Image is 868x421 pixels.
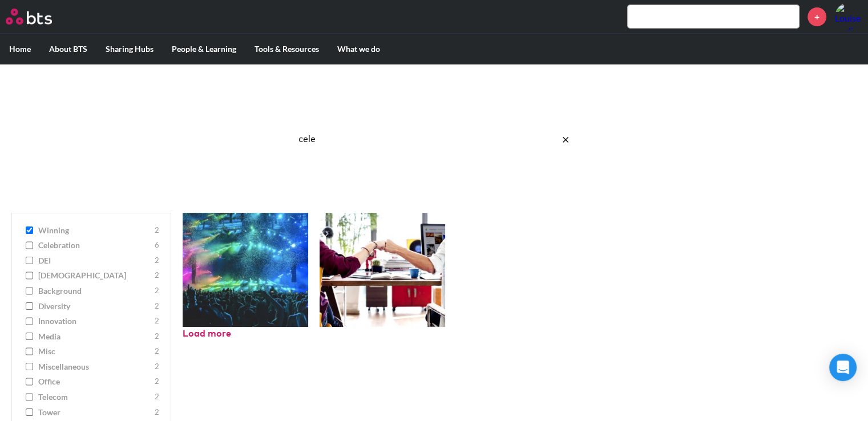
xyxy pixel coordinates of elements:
[368,167,500,177] a: Ask a Question/Provide Feedback
[808,7,826,26] a: +
[38,301,152,312] span: diversity
[26,272,33,280] input: [DEMOGRAPHIC_DATA] 2
[6,9,73,25] a: Go home
[835,3,862,30] img: Louise Berlin
[155,407,159,418] span: 2
[38,240,152,251] span: celebration
[155,361,159,373] span: 2
[26,408,33,416] input: tower 2
[155,391,159,403] span: 2
[38,255,152,266] span: DEI
[40,34,96,64] label: About BTS
[38,391,152,403] span: telecom
[835,3,862,30] a: Profile
[26,333,33,341] input: media 2
[6,9,52,25] img: BTS Logo
[38,346,152,357] span: misc
[155,270,159,281] span: 2
[292,124,577,155] input: Search here…
[38,225,152,236] span: winning
[38,315,152,327] span: innovation
[155,346,159,357] span: 2
[183,327,231,340] button: Load more
[829,354,857,381] div: Open Intercom Messenger
[26,347,33,355] input: misc 2
[155,240,159,251] span: 6
[38,270,152,281] span: [DEMOGRAPHIC_DATA]
[26,226,33,234] input: winning 2
[155,331,159,342] span: 2
[245,34,328,64] label: Tools & Resources
[163,34,245,64] label: People & Learning
[38,285,152,297] span: background
[26,363,33,371] input: miscellaneous 2
[26,317,33,325] input: innovation 2
[38,331,152,342] span: media
[155,255,159,266] span: 2
[328,34,389,64] label: What we do
[280,100,588,113] p: Best reusable photos in one place
[26,287,33,295] input: background 2
[155,301,159,312] span: 2
[26,241,33,249] input: celebration 6
[26,257,33,265] input: DEI 2
[38,361,152,373] span: miscellaneous
[280,75,588,101] h1: Image Gallery
[155,285,159,297] span: 2
[26,378,33,386] input: office 2
[26,393,33,401] input: telecom 2
[554,124,577,155] button: Clear the search query.
[155,376,159,387] span: 2
[38,407,152,418] span: tower
[96,34,163,64] label: Sharing Hubs
[26,302,33,310] input: diversity 2
[155,315,159,327] span: 2
[38,376,152,387] span: office
[155,225,159,236] span: 2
